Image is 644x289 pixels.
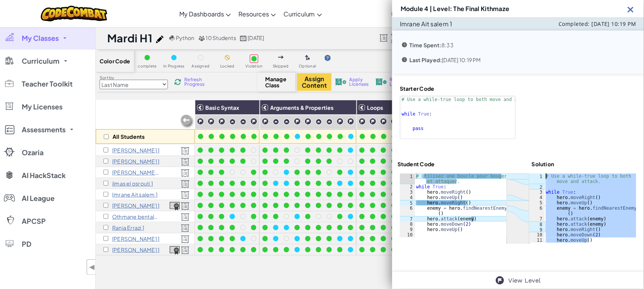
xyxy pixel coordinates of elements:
[400,227,415,232] div: 9
[299,64,316,68] span: Optional
[375,79,387,85] img: IconLicenseRevoke.svg
[273,119,279,125] img: IconPracticeLevel.svg
[530,227,545,232] div: 9
[409,42,442,48] b: Time Spent:
[240,35,247,41] img: calendar.svg
[273,64,289,68] span: Skipped
[107,31,152,45] h1: Mardi H1
[112,214,160,220] p: Othmane bentalebe 1
[400,189,415,195] div: 3
[113,133,145,140] p: All Students
[400,200,415,206] div: 5
[41,6,108,21] img: CodeCombat logo
[388,2,453,26] a: My Account
[181,158,190,166] img: Licensed
[181,191,190,199] img: Licensed
[530,173,545,184] div: 1
[400,206,415,216] div: 6
[181,180,190,188] img: Licensed
[495,276,505,285] img: IconChallengeLevel.svg
[316,119,322,125] img: IconPracticeLevel.svg
[400,20,452,28] p: Imrane Ait salem 1
[250,118,258,125] img: IconChallengeLevel.svg
[181,213,190,222] img: Licensed
[400,195,415,200] div: 4
[181,147,190,155] img: Licensed
[530,189,545,195] div: 3
[112,180,153,186] p: ilmas el osrouti 1
[401,5,510,12] h3: Module 4 | Level: The Final Kithmaze
[400,232,415,238] div: 10
[112,225,144,231] p: Rania Errazi 1
[248,34,264,41] span: [DATE]
[245,64,262,68] span: Violation
[22,172,66,179] span: AI HackStack
[220,64,234,68] span: Locked
[206,34,237,41] span: 10 Students
[138,64,157,68] span: complete
[240,119,246,125] img: IconPracticeLevel.svg
[265,76,288,88] span: Manage Class
[192,64,210,68] span: Assigned
[175,3,235,24] a: My Dashboards
[409,42,454,48] p: 8:33
[89,262,95,273] span: ◀
[208,118,215,125] img: IconChallengeLevel.svg
[181,235,190,244] img: Licensed
[170,245,180,254] a: View Course Completion Certificate
[409,57,481,63] p: [DATE] 10:19 PM
[170,246,180,255] img: certificate-icon.png
[22,195,55,202] span: AI League
[156,35,164,43] img: iconPencil.svg
[400,222,415,227] div: 8
[400,184,415,189] div: 2
[229,119,236,125] img: IconPracticeLevel.svg
[278,56,284,59] img: IconSkippedLevel.svg
[347,118,354,125] img: IconChallengeLevel.svg
[181,202,190,210] img: Licensed
[181,246,190,255] img: Licensed
[180,114,195,129] img: Arrow_Left_Inactive.png
[198,35,205,41] img: MultipleUsers.png
[174,79,181,85] img: IconReload.svg
[179,10,224,18] span: My Dashboards
[398,161,435,167] h4: Student Code
[530,216,545,222] div: 7
[409,56,442,63] b: Last Played:
[283,10,315,18] span: Curriculum
[391,118,398,125] img: IconChallengeLevel.svg
[181,224,190,233] img: Licensed
[22,103,63,110] span: My Licenses
[369,118,377,125] img: IconChallengeLevel.svg
[270,104,334,111] span: Arguments & Properties
[304,118,312,125] img: IconChallengeLevel.svg
[170,202,180,210] img: certificate-icon.png
[112,191,158,197] p: Imrane Ait salem 1
[181,169,190,177] img: Licensed
[184,77,208,87] span: Refresh Progress
[176,34,194,41] span: Python
[297,73,332,91] button: Assign Content
[112,169,160,175] p: Ayoub Souilmi 1
[400,173,415,184] div: 1
[326,119,333,125] img: IconPracticeLevel.svg
[391,38,435,44] span: Licenses Applied
[336,118,344,125] img: IconChallengeLevel.svg
[22,149,43,156] span: Ozaria
[218,118,225,125] img: IconChallengeLevel.svg
[509,276,541,285] a: View Level
[349,77,369,87] span: Apply Licenses
[112,147,159,153] p: Adam Adardor 1
[112,247,159,253] p: Zayd Amoumen 1
[530,238,545,243] div: 11
[238,10,269,18] span: Resources
[294,118,301,125] img: IconChallengeLevel.svg
[559,20,636,27] span: Completed: [DATE] 10:19 PM
[22,58,60,64] span: Curriculum
[169,35,175,41] img: python.png
[163,64,185,68] span: In Progress
[22,126,66,133] span: Assessments
[205,104,240,111] span: Basic Syntax
[400,216,415,222] div: 7
[400,85,516,92] h4: Starter Code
